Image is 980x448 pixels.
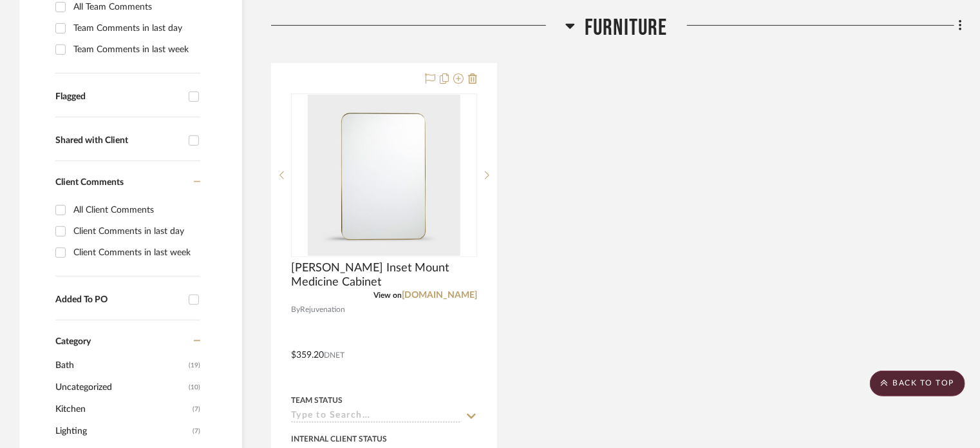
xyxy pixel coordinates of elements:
[73,18,197,39] div: Team Comments in last day
[73,200,197,220] div: All Client Comments
[300,304,345,316] span: Rejuvenation
[585,14,668,42] span: Furniture
[870,371,965,396] scroll-to-top-button: BACK TO TOP
[189,355,200,376] span: (19)
[55,178,124,187] span: Client Comments
[291,411,462,423] input: Type to Search…
[55,420,189,442] span: Lighting
[291,261,477,289] span: [PERSON_NAME] Inset Mount Medicine Cabinet
[73,242,197,263] div: Client Comments in last week
[193,421,200,442] span: (7)
[55,295,182,306] div: Added To PO
[55,135,182,146] div: Shared with Client
[291,394,343,406] div: Team Status
[193,399,200,420] span: (7)
[291,304,300,316] span: By
[373,291,402,299] span: View on
[73,39,197,60] div: Team Comments in last week
[73,221,197,242] div: Client Comments in last day
[55,92,182,102] div: Flagged
[402,291,477,300] a: [DOMAIN_NAME]
[55,336,91,347] span: Category
[55,376,185,398] span: Uncategorized
[55,398,189,420] span: Kitchen
[55,355,185,376] span: Bath
[189,377,200,398] span: (10)
[291,433,387,445] div: Internal Client Status
[308,95,460,256] img: Oliver Inset Mount Medicine Cabinet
